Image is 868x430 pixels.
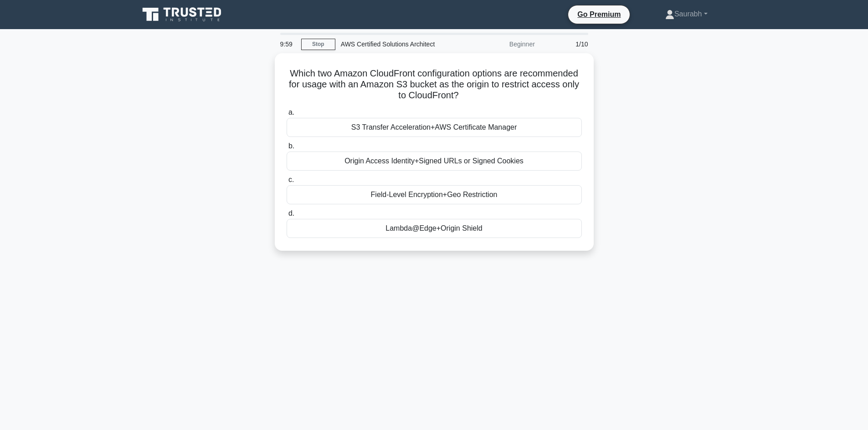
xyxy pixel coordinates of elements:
[287,118,582,137] div: S3 Transfer Acceleration+AWS Certificate Manager
[288,176,294,183] span: c.
[287,219,582,238] div: Lambda@Edge+Origin Shield
[572,9,626,20] a: Go Premium
[288,209,294,217] span: d.
[286,68,583,101] h5: Which two Amazon CloudFront configuration options are recommended for usage with an Amazon S3 buc...
[301,39,335,50] a: Stop
[335,35,461,53] div: AWS Certified Solutions Architect
[461,35,540,53] div: Beginner
[288,108,294,116] span: a.
[288,142,294,150] span: b.
[540,35,594,53] div: 1/10
[275,35,301,53] div: 9:59
[287,152,582,171] div: Origin Access Identity+Signed URLs or Signed Cookies
[287,185,582,204] div: Field-Level Encryption+Geo Restriction
[643,5,729,23] a: Saurabh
